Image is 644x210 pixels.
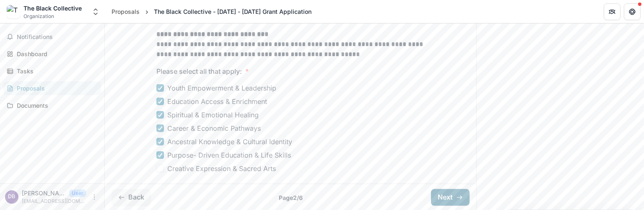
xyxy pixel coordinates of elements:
[108,5,315,18] nav: breadcrumb
[17,67,94,75] div: Tasks
[17,34,98,41] span: Notifications
[112,189,151,206] button: Back
[154,7,312,16] div: The Black Collective - [DATE] - [DATE] Grant Application
[431,189,470,206] button: Next
[22,189,66,197] p: [PERSON_NAME]
[112,7,140,16] div: Proposals
[3,64,101,78] a: Tasks
[89,192,99,202] button: More
[624,3,641,20] button: Get Help
[167,83,276,93] span: Youth Empowerment & Leadership
[8,194,16,200] div: Denise Booker
[17,84,94,93] div: Proposals
[3,99,101,112] a: Documents
[604,3,621,20] button: Partners
[108,5,143,18] a: Proposals
[90,3,101,20] button: Open entity switcher
[279,193,303,202] p: Page 2 / 6
[23,4,82,13] div: The Black Collective
[167,123,261,133] span: Career & Economic Pathways
[23,13,54,20] span: Organization
[167,150,291,160] span: Purpose- Driven Education & Life Skills
[17,101,94,110] div: Documents
[167,137,292,147] span: Ancestral Knowledge & Cultural Identity
[156,66,242,76] p: Please select all that apply:
[17,49,94,58] div: Dashboard
[167,110,259,120] span: Spiritual & Emotional Healing
[7,5,20,18] img: The Black Collective
[3,81,101,95] a: Proposals
[167,163,276,174] span: Creative Expression & Sacred Arts
[167,96,267,106] span: Education Access & Enrichment
[22,197,86,205] p: [EMAIL_ADDRESS][DOMAIN_NAME]
[3,47,101,61] a: Dashboard
[69,189,86,197] p: User
[3,30,101,44] button: Notifications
